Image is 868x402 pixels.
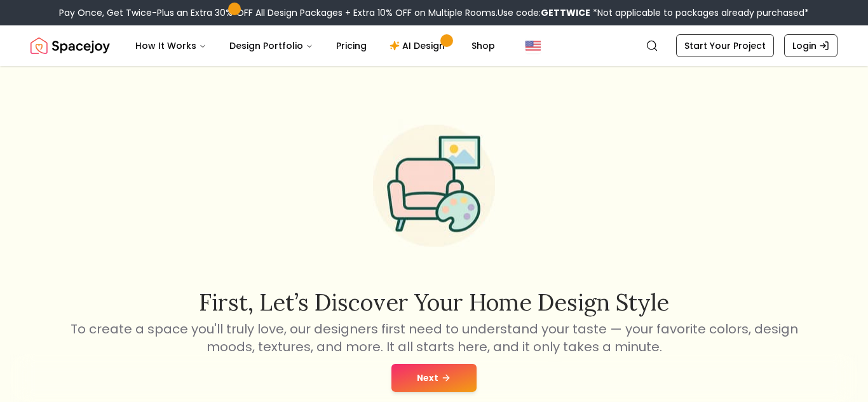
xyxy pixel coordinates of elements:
[31,33,110,58] a: Spacejoy
[526,38,541,53] img: United States
[391,364,477,392] button: Next
[31,33,110,58] img: Spacejoy Logo
[379,33,459,58] a: AI Design
[541,6,590,19] b: GETTWICE
[498,6,590,19] span: Use code:
[68,320,800,356] p: To create a space you'll truly love, our designers first need to understand your taste — your fav...
[353,105,515,267] img: Start Style Quiz Illustration
[326,33,377,58] a: Pricing
[219,33,323,58] button: Design Portfolio
[590,6,809,19] span: *Not applicable to packages already purchased*
[784,34,837,57] a: Login
[125,33,505,58] nav: Main
[125,33,217,58] button: How It Works
[68,290,800,315] h2: First, let’s discover your home design style
[31,25,837,66] nav: Global
[461,33,505,58] a: Shop
[59,6,809,19] div: Pay Once, Get Twice-Plus an Extra 30% OFF All Design Packages + Extra 10% OFF on Multiple Rooms.
[676,34,774,57] a: Start Your Project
